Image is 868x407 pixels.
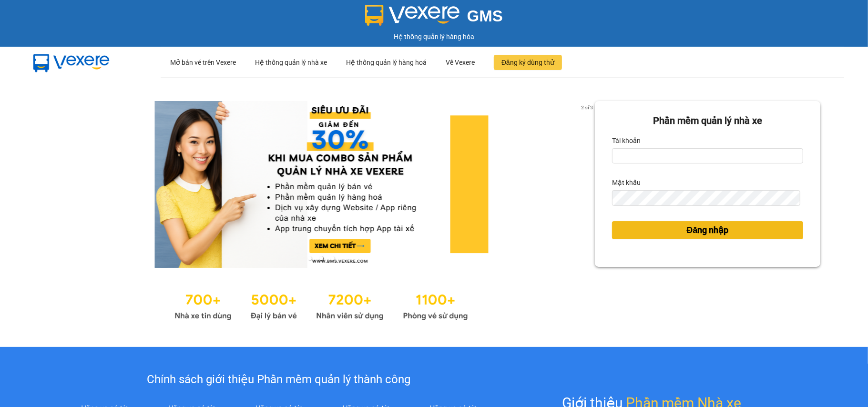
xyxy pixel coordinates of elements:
label: Tài khoản [612,133,641,148]
span: GMS [467,7,503,25]
div: Hệ thống quản lý hàng hoá [346,47,427,78]
a: GMS [365,14,503,22]
img: logo 2 [365,5,460,26]
p: 2 of 3 [578,101,595,113]
li: slide item 1 [308,256,312,260]
span: Đăng ký dùng thử [501,57,554,68]
img: mbUUG5Q.png [24,47,119,78]
input: Tài khoản [612,148,803,163]
li: slide item 3 [331,256,335,260]
button: Đăng ký dùng thử [494,55,562,70]
button: previous slide / item [48,101,61,268]
li: slide item 2 [319,256,323,260]
button: Đăng nhập [612,221,803,239]
label: Mật khẩu [612,175,641,190]
div: Hệ thống quản lý nhà xe [255,47,327,78]
div: Hệ thống quản lý hàng hóa [2,31,866,42]
div: Mở bán vé trên Vexere [170,47,236,78]
div: Về Vexere [446,47,475,78]
img: Statistics.png [174,287,468,323]
div: Chính sách giới thiệu Phần mềm quản lý thành công [61,371,496,389]
input: Mật khẩu [612,190,800,206]
button: next slide / item [582,101,595,268]
span: Đăng nhập [687,224,729,237]
div: Phần mềm quản lý nhà xe [612,113,803,128]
